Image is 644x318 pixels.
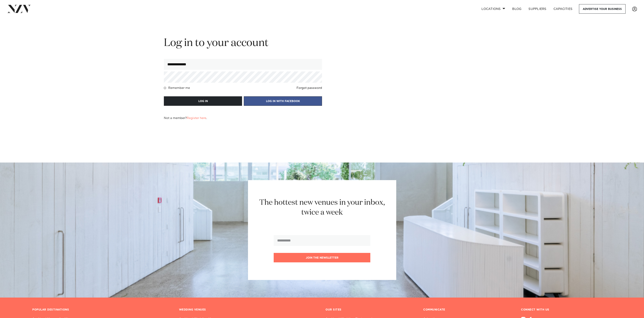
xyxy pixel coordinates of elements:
[32,308,69,312] h3: POPULAR DESTINATIONS
[274,253,370,262] button: Join the newsletter
[168,86,190,90] h4: Remember me
[164,36,322,50] h2: Log in to your account
[478,4,509,14] a: Locations
[525,4,550,14] a: SUPPLIERS
[550,4,576,14] a: Capacities
[579,4,626,14] a: Advertise your business
[254,198,390,217] h2: The hottest new venues in your inbox, twice a week
[326,308,342,312] h3: OUR SITES
[244,99,322,103] a: LOG IN WITH FACEBOOK
[187,117,206,120] a: Register here
[297,86,322,90] a: Forgot password
[509,4,525,14] a: BLOG
[179,308,206,312] h3: WEDDING VENUES
[521,308,612,312] h3: CONNECT WITH US
[164,116,207,120] h4: Not a member? .
[7,5,31,13] img: nzv-logo.png
[423,308,445,312] h3: COMMUNICATE
[164,96,242,106] button: LOG IN
[244,96,322,106] button: LOG IN WITH FACEBOOK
